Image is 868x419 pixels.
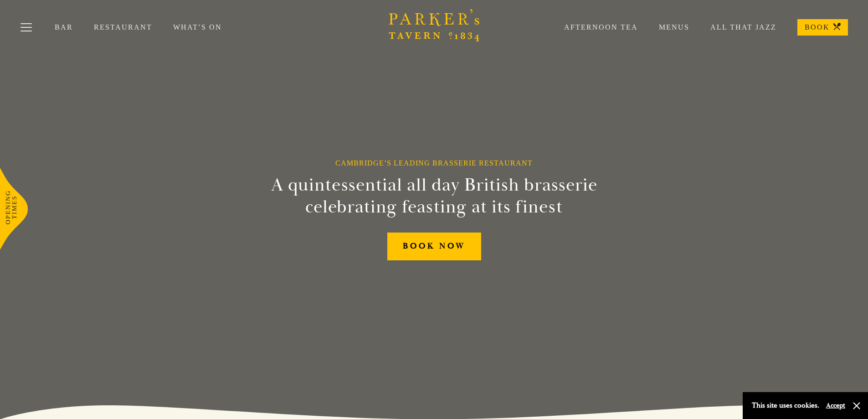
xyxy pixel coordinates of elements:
h2: A quintessential all day British brasserie celebrating feasting at its finest [226,174,642,218]
a: BOOK NOW [387,233,481,260]
h1: Cambridge’s Leading Brasserie Restaurant [335,159,533,167]
button: Accept [826,401,845,410]
button: Close and accept [852,401,861,410]
p: This site uses cookies. [752,399,819,412]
